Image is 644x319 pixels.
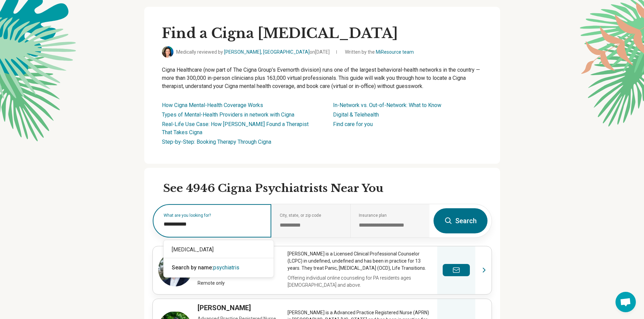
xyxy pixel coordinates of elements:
a: Step-by-Step: Booking Therapy Through Cigna [162,139,271,145]
span: on [DATE] [310,49,330,55]
button: Search [434,208,487,233]
span: Medically reviewed by [176,49,330,56]
h2: See 4946 Cigna Psychiatrists Near You [163,181,492,196]
a: In-Network vs. Out-of-Network: What to Know [333,102,441,108]
div: Suggestions [164,240,274,277]
label: What are you looking for? [164,213,263,217]
a: Real-Life Use Case: How [PERSON_NAME] Found a Therapist That Takes Cigna [162,121,309,136]
a: MiResource team [376,49,414,55]
a: Types of Mental-Health Providers in network with Cigna [162,111,294,118]
a: [PERSON_NAME], [GEOGRAPHIC_DATA] [224,49,310,55]
a: Find care for you [333,121,373,127]
p: Cigna Healthcare (now part of The Cigna Group’s Evernorth division) runs one of the largest behav... [162,66,482,90]
a: How Cigna Mental-Health Coverage Works [162,102,263,108]
span: Search by name: [172,264,213,271]
span: psychiatris [213,264,239,271]
span: Written by the [345,49,414,56]
div: [MEDICAL_DATA] [164,243,274,256]
a: Digital & Telehealth [333,111,379,118]
button: Send a message [443,264,470,276]
h1: Find a Cigna [MEDICAL_DATA] [162,24,482,42]
div: Open chat [615,292,636,312]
